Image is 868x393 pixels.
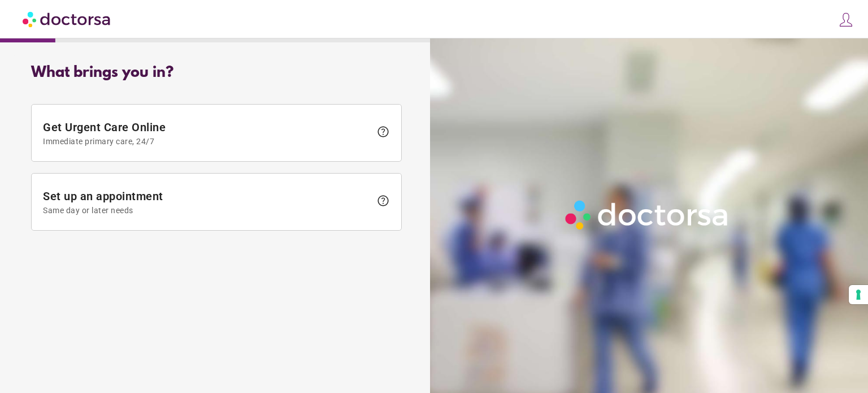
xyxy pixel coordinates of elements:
span: Immediate primary care, 24/7 [43,137,371,146]
span: help [376,194,390,208]
span: Get Urgent Care Online [43,120,371,146]
div: What brings you in? [31,64,402,81]
img: icons8-customer-100.png [838,12,854,28]
img: Doctorsa.com [23,6,112,32]
img: Logo-Doctorsa-trans-White-partial-flat.png [561,196,734,234]
span: help [376,125,390,139]
span: Set up an appointment [43,189,371,215]
span: Same day or later needs [43,206,371,215]
button: Your consent preferences for tracking technologies [849,285,868,304]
